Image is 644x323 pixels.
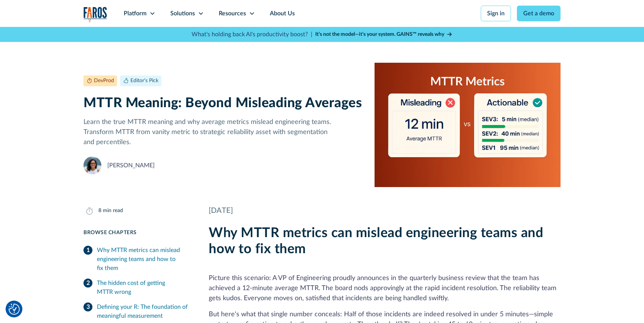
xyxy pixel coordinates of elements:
[103,207,123,215] div: min read
[192,30,312,39] p: What's holding back AI's productivity boost? |
[209,225,561,257] h2: Why MTTR metrics can mislead engineering teams and how to fix them
[315,32,444,37] strong: It’s not the model—it’s your system. GAINS™ reveals why
[9,304,20,315] button: Cookie Settings
[97,246,191,273] div: Why MTTR metrics can mislead engineering teams and how to fix them
[94,77,114,85] div: DevProd
[219,9,246,18] div: Resources
[83,7,107,22] img: Logo of the analytics and reporting company Faros.
[170,9,195,18] div: Solutions
[315,31,452,38] a: It’s not the model—it’s your system. GAINS™ reveals why
[130,77,158,85] div: Editor's Pick
[107,161,155,170] div: [PERSON_NAME]
[209,205,561,216] div: [DATE]
[97,302,191,320] div: Defining your R: The foundation of meaningful measurement
[481,6,511,21] a: Sign in
[83,156,101,174] img: Naomi Lurie
[83,117,363,147] p: Learn the true MTTR meaning and why average metrics mislead engineering teams. Transform MTTR fro...
[83,7,107,22] a: home
[98,207,101,215] div: 8
[124,9,146,18] div: Platform
[83,95,363,111] h1: MTTR Meaning: Beyond Misleading Averages
[83,243,191,276] a: Why MTTR metrics can mislead engineering teams and how to fix them
[375,63,561,187] img: Illustration of misleading vs. actionable MTTR metrics
[97,279,191,296] div: The hidden cost of getting MTTR wrong
[9,304,20,315] img: Revisit consent button
[83,276,191,299] a: The hidden cost of getting MTTR wrong
[83,229,191,237] div: Browse Chapters
[209,263,561,304] p: Picture this scenario: A VP of Engineering proudly announces in the quarterly business review tha...
[517,6,561,21] a: Get a demo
